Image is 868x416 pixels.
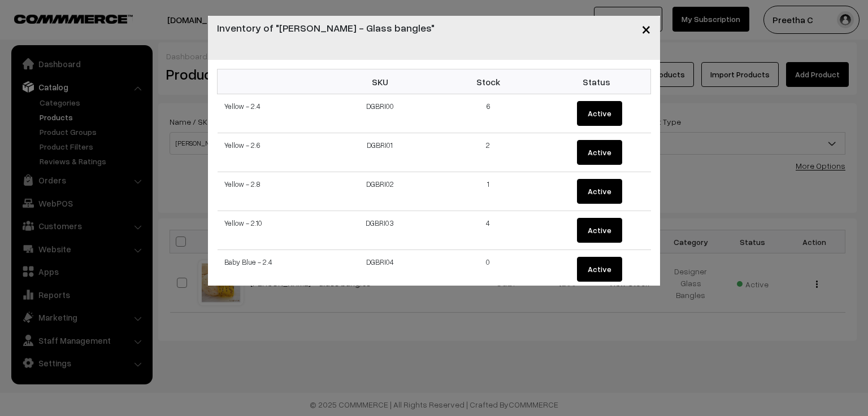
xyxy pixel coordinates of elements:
button: Active [577,140,622,165]
button: Active [577,179,622,204]
button: Active [577,257,622,282]
button: Close [632,11,660,46]
button: Active [577,101,622,126]
td: 1 [434,172,542,211]
td: Baby Blue - 2.4 [218,250,326,289]
th: Stock [434,69,542,94]
td: 0 [434,250,542,289]
span: × [641,18,651,39]
td: 4 [434,211,542,250]
td: Yellow - 2.4 [218,94,326,133]
td: 6 [434,94,542,133]
td: DGBRI00 [325,94,434,133]
td: DGBRI04 [325,250,434,289]
td: DGBRI03 [325,211,434,250]
td: DGBRI01 [325,133,434,172]
th: SKU [325,69,434,94]
th: Status [542,69,651,94]
td: Yellow - 2.10 [218,211,326,250]
button: Active [577,218,622,243]
td: 2 [434,133,542,172]
td: Yellow - 2.8 [218,172,326,211]
td: DGBRI02 [325,172,434,211]
td: Yellow - 2.6 [218,133,326,172]
h4: Inventory of "[PERSON_NAME] - Glass bangles" [217,20,435,36]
